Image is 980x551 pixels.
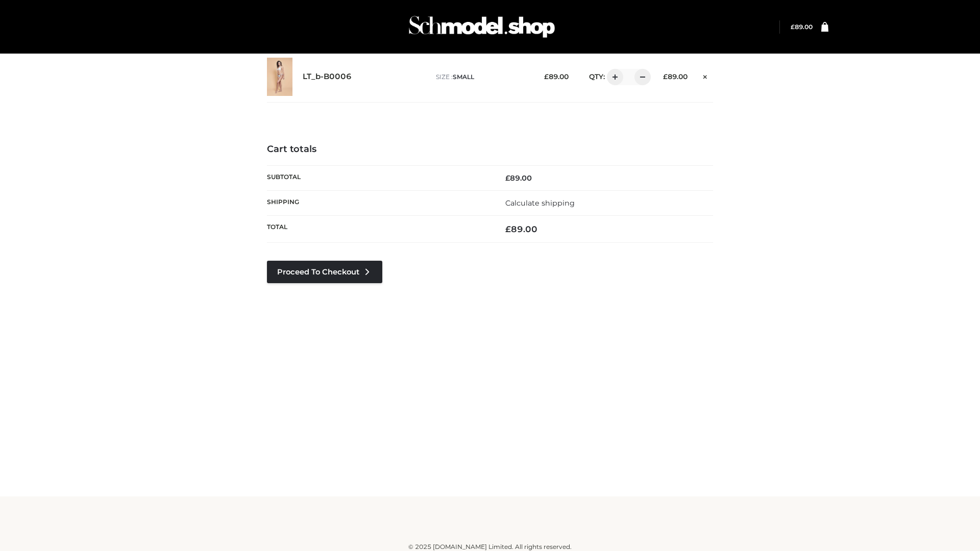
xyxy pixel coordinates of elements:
a: Calculate shipping [505,198,575,208]
bdi: 89.00 [505,173,532,183]
p: size : [436,72,528,82]
span: £ [505,224,511,234]
a: LT_b-B0006 [303,72,352,82]
bdi: 89.00 [544,72,569,81]
bdi: 89.00 [791,23,813,31]
th: Shipping [267,190,490,215]
span: £ [663,72,668,81]
bdi: 89.00 [663,72,688,81]
th: Subtotal [267,165,490,190]
h4: Cart totals [267,144,713,155]
th: Total [267,216,490,243]
span: £ [791,23,795,31]
a: Remove this item [698,69,713,82]
a: Proceed to Checkout [267,261,382,283]
bdi: 89.00 [505,224,537,234]
span: £ [505,173,510,183]
span: £ [544,72,549,81]
a: £89.00 [791,23,813,31]
span: SMALL [453,73,474,81]
img: Schmodel Admin 964 [405,7,558,47]
div: QTY: [579,69,647,85]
